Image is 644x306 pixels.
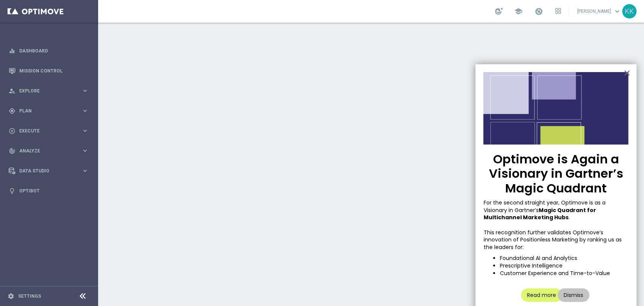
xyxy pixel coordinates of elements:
i: keyboard_arrow_right [81,147,89,154]
div: KK [622,4,636,18]
i: gps_fixed [9,108,15,114]
button: Close [623,67,630,79]
i: lightbulb [9,188,15,194]
strong: Magic Quadrant for Multichannel Marketing Hubs [483,206,597,221]
p: Optimove is Again a Visionary in Gartner’s Magic Quadrant [483,152,629,195]
a: Dashboard [19,41,89,61]
span: Data Studio [19,169,81,173]
span: school [514,7,523,15]
span: For the second straight year, Optimove is as a Visionary in Gartner’s [483,199,607,214]
p: This recognition further validates Optimove’s innovation of Positionless Marketing by ranking us ... [483,229,629,251]
li: Foundational AI and Analytics [500,255,629,262]
div: Data Studio [9,168,81,174]
span: Plan [19,109,81,113]
div: Explore [9,88,81,94]
i: keyboard_arrow_right [81,167,89,174]
div: Execute [9,128,81,134]
span: . [568,214,569,221]
span: Explore [19,89,81,93]
div: Dashboard [9,41,89,61]
span: Analyze [19,149,81,153]
i: keyboard_arrow_right [81,87,89,94]
a: Optibot [19,181,89,201]
i: keyboard_arrow_right [81,127,89,134]
a: Settings [18,294,41,298]
i: equalizer [9,48,15,54]
button: Read more [521,288,562,302]
li: Prescriptive Intelligence [500,262,629,270]
a: [PERSON_NAME] [576,6,622,17]
i: person_search [9,88,15,94]
i: keyboard_arrow_right [81,107,89,114]
span: Execute [19,129,81,133]
a: Mission Control [19,61,89,81]
div: Optibot [9,181,89,201]
span: keyboard_arrow_down [613,7,621,15]
div: Plan [9,108,81,114]
li: Customer Experience and Time-to-Value [500,270,629,277]
i: settings [8,293,14,300]
div: Analyze [9,148,81,154]
div: Mission Control [9,61,89,81]
button: Dismiss [558,288,589,302]
i: play_circle_outline [9,128,15,134]
i: track_changes [9,148,15,154]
